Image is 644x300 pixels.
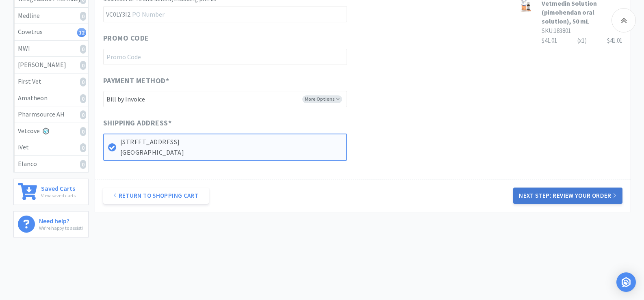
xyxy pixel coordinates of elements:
[13,179,89,205] a: Saved CartsView saved carts
[542,36,622,45] div: $41.01
[103,6,132,22] span: VC0LY3I2
[18,27,84,37] div: Covetrus
[103,49,347,65] input: Promo Code
[513,188,622,204] button: Next Step: Review Your Order
[80,94,86,103] i: 0
[18,126,84,136] div: Vetcove
[607,36,622,45] div: $41.01
[80,127,86,136] i: 0
[103,32,149,44] span: Promo Code
[39,224,83,232] p: We're happy to assist!
[18,43,84,54] div: MWI
[103,188,209,204] a: Return to Shopping Cart
[41,183,76,192] h6: Saved Carts
[18,93,84,104] div: Amatheon
[18,109,84,120] div: Pharmsource AH
[14,106,88,123] a: Pharmsource AH0
[80,78,86,86] i: 0
[616,272,636,292] div: Open Intercom Messenger
[80,160,86,169] i: 0
[80,61,86,70] i: 0
[14,41,88,57] a: MWI0
[80,110,86,119] i: 0
[103,75,169,87] span: Payment Method *
[18,142,84,153] div: iVet
[14,156,88,172] a: Elanco0
[80,12,86,21] i: 0
[77,28,86,37] i: 12
[120,147,342,158] p: [GEOGRAPHIC_DATA]
[14,139,88,156] a: iVet0
[577,36,587,45] div: (x 1 )
[14,8,88,24] a: Medline0
[18,11,84,21] div: Medline
[14,24,88,41] a: Covetrus12
[18,60,84,70] div: [PERSON_NAME]
[103,6,347,22] input: PO Number
[14,73,88,90] a: First Vet0
[80,143,86,152] i: 0
[41,192,76,199] p: View saved carts
[18,76,84,87] div: First Vet
[14,123,88,140] a: Vetcove0
[120,137,342,147] p: [STREET_ADDRESS]
[103,117,172,129] span: Shipping Address *
[14,90,88,107] a: Amatheon0
[80,45,86,54] i: 0
[18,159,84,169] div: Elanco
[14,57,88,73] a: [PERSON_NAME]0
[39,216,83,224] h6: Need help?
[542,27,571,35] span: SKU: 183801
